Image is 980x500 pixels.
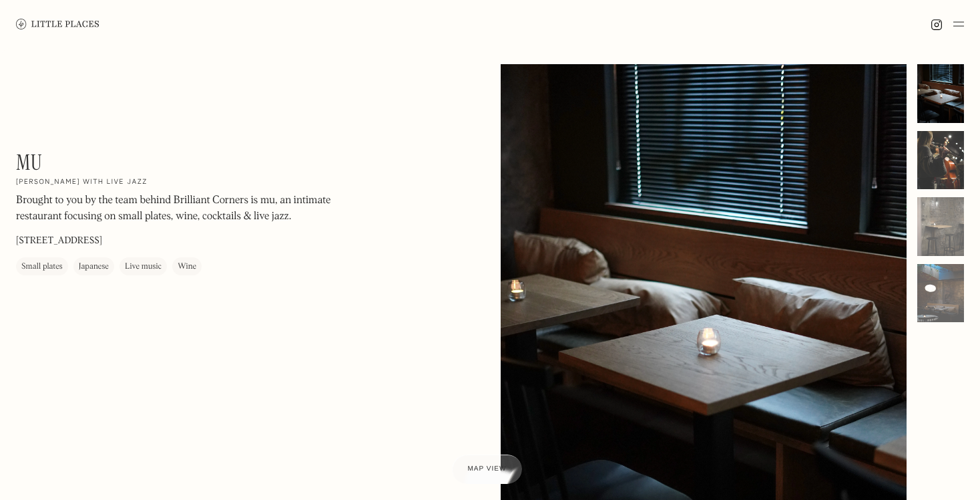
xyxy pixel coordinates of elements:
[178,261,196,274] div: Wine
[452,455,523,484] a: Map view
[16,235,102,249] p: [STREET_ADDRESS]
[16,150,42,175] h1: mu
[21,261,63,274] div: Small plates
[468,465,507,473] span: Map view
[16,193,377,225] p: Brought to you by the team behind Brilliant Corners is mu, an intimate restaurant focusing on sma...
[125,261,162,274] div: Live music
[16,178,148,188] h2: [PERSON_NAME] with live jazz
[79,261,109,274] div: Japanese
